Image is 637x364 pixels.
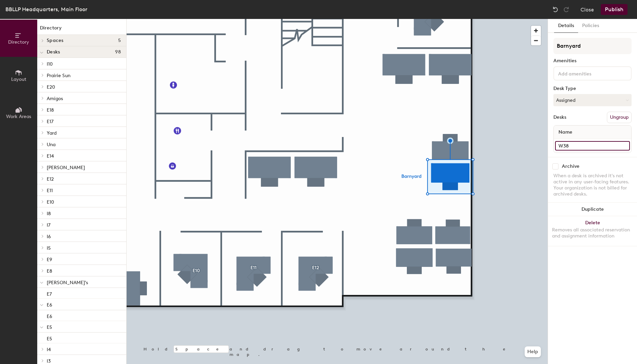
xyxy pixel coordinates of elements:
button: Close [580,4,594,15]
span: E8 [47,268,52,274]
p: E5 [47,334,52,342]
span: Amigos [47,96,63,101]
span: E5 [47,324,52,330]
span: E14 [47,153,54,159]
span: Prairie Sun [47,73,70,78]
span: E11 [47,188,53,194]
button: Duplicate [548,203,637,216]
span: I7 [47,222,50,228]
div: BBLLP Headquarters, Main Floor [5,5,87,14]
p: E6 [47,312,52,319]
span: E18 [47,107,54,113]
span: E9 [47,257,52,263]
button: Publish [601,4,628,15]
span: E6 [47,302,52,308]
button: DeleteRemoves all associated reservation and assignment information [548,216,637,246]
span: Name [555,126,576,138]
span: Layout [11,76,26,82]
div: Amenities [553,58,632,64]
h1: Directory [37,24,126,35]
span: E12 [47,176,54,182]
span: Yard [47,130,57,136]
button: Details [554,19,578,33]
span: E10 [47,199,54,205]
button: Ungroup [607,112,632,123]
p: E7 [47,289,52,297]
div: When a desk is archived it's not active in any user-facing features. Your organization is not bil... [553,173,632,197]
img: Undo [552,6,559,13]
div: Desk Type [553,86,632,91]
span: Una [47,142,56,147]
span: E17 [47,119,53,124]
span: I3 [47,358,51,364]
button: Policies [578,19,603,33]
span: I4 [47,347,51,352]
input: Unnamed desk [555,141,630,151]
div: Archive [562,164,579,169]
img: Redo [563,6,570,13]
span: I5 [47,245,51,251]
span: [PERSON_NAME] [47,165,85,170]
span: Desks [47,49,60,55]
span: Spaces [47,38,64,43]
span: Work Areas [6,114,31,119]
span: I10 [47,61,53,67]
span: I8 [47,211,51,217]
input: Add amenities [557,69,618,77]
div: Desks [553,115,566,120]
span: Directory [8,39,29,45]
span: E20 [47,84,55,90]
span: [PERSON_NAME]'s [47,280,88,286]
button: Assigned [553,94,632,106]
span: 5 [118,38,121,43]
span: I6 [47,234,51,240]
button: Help [525,346,541,357]
span: 98 [115,49,121,55]
div: Removes all associated reservation and assignment information [552,227,633,239]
